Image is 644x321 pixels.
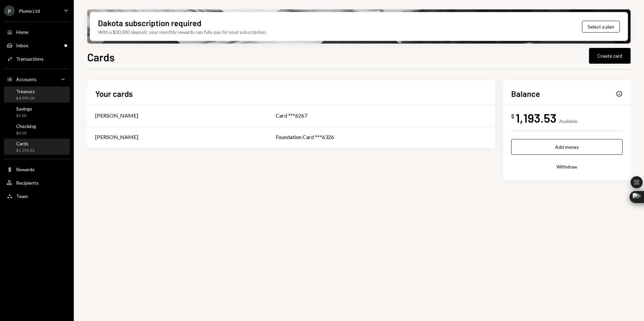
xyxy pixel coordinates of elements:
a: Inbox [4,39,70,51]
button: Withdraw [511,159,623,175]
div: $4,995.00 [16,95,35,101]
h1: Cards [87,50,115,64]
div: Cards [16,141,35,146]
div: Plume Ltd [19,8,40,14]
div: Treasury [16,88,35,94]
a: Rewards [4,163,70,175]
a: Transactions [4,53,70,65]
div: $ [511,113,514,120]
button: Add money [511,139,623,155]
div: Foundation Card ***6326 [276,133,487,141]
a: Checking$0.00 [4,121,70,137]
a: Home [4,26,70,38]
div: $5.00 [16,113,32,119]
div: $1,193.53 [16,148,35,153]
div: Dakota subscription required [98,17,201,28]
button: Select a plan [582,21,620,33]
div: Savings [16,106,32,112]
a: Treasury$4,995.00 [4,86,70,103]
a: Team [4,190,70,202]
div: [PERSON_NAME] [95,133,138,141]
a: Savings$5.00 [4,104,70,120]
div: P [4,5,15,16]
div: Team [16,193,28,199]
h2: Balance [511,88,540,99]
div: $0.00 [16,130,36,136]
div: Recipients [16,180,39,186]
div: Home [16,29,29,35]
a: Accounts [4,73,70,85]
div: [PERSON_NAME] [95,112,138,120]
h2: Your cards [95,88,133,99]
a: Recipients [4,177,70,189]
div: Inbox [16,43,28,48]
div: Available [559,118,578,124]
div: With a $30,000 deposit, your monthly rewards can fully pay for your subscription. [98,28,267,36]
div: Rewards [16,167,35,172]
div: Checking [16,123,36,129]
div: Accounts [16,76,37,82]
a: Cards$1,193.53 [4,139,70,155]
button: Create card [589,48,631,64]
div: Transactions [16,56,44,62]
div: 1,193.53 [516,110,556,125]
